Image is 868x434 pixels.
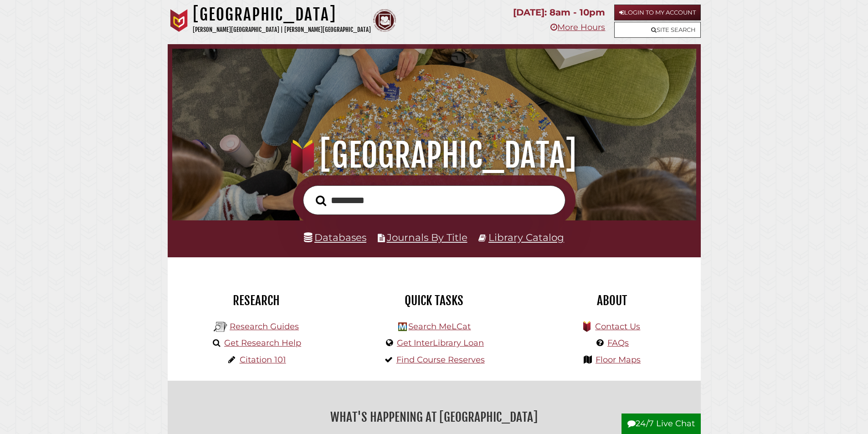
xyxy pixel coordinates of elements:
[607,338,629,348] a: FAQs
[168,9,190,32] img: Calvin University
[596,355,641,365] a: Floor Maps
[311,193,331,209] button: Search
[175,293,339,308] h2: Research
[240,355,286,365] a: Citation 101
[193,25,371,35] p: [PERSON_NAME][GEOGRAPHIC_DATA] | [PERSON_NAME][GEOGRAPHIC_DATA]
[595,322,640,332] a: Contact Us
[513,5,605,20] p: [DATE]: 8am - 10pm
[230,322,299,332] a: Research Guides
[397,338,484,348] a: Get InterLibrary Loan
[352,293,516,308] h2: Quick Tasks
[408,322,471,332] a: Search MeLCat
[224,338,301,348] a: Get Research Help
[373,9,396,32] img: Calvin Theological Seminary
[614,5,701,20] a: Login to My Account
[193,5,371,25] h1: [GEOGRAPHIC_DATA]
[530,293,694,308] h2: About
[214,320,227,334] img: Hekman Library Logo
[304,231,366,243] a: Databases
[185,135,683,175] h1: [GEOGRAPHIC_DATA]
[387,231,467,243] a: Journals By Title
[175,407,694,428] h2: What's Happening at [GEOGRAPHIC_DATA]
[398,322,407,331] img: Hekman Library Logo
[550,22,605,32] a: More Hours
[316,195,326,206] i: Search
[488,231,564,243] a: Library Catalog
[396,355,485,365] a: Find Course Reserves
[614,22,701,38] a: Site Search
